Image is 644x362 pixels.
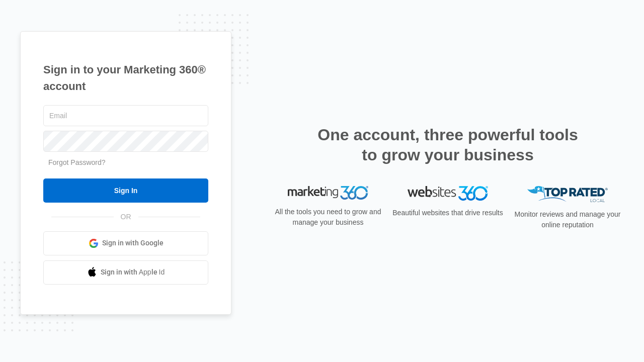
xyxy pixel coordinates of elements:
[408,186,488,201] img: Websites 360
[391,208,504,218] p: Beautiful websites that drive results
[43,231,208,255] a: Sign in with Google
[101,267,165,278] span: Sign in with Apple Id
[43,260,208,285] a: Sign in with Apple Id
[314,125,581,165] h2: One account, three powerful tools to grow your business
[43,61,208,95] h1: Sign in to your Marketing 360® account
[102,238,164,248] span: Sign in with Google
[48,158,106,166] a: Forgot Password?
[272,207,384,228] p: All the tools you need to grow and manage your business
[43,178,208,203] input: Sign In
[288,186,368,200] img: Marketing 360
[527,186,608,203] img: Top Rated Local
[114,212,138,222] span: OR
[43,105,208,126] input: Email
[511,209,624,230] p: Monitor reviews and manage your online reputation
